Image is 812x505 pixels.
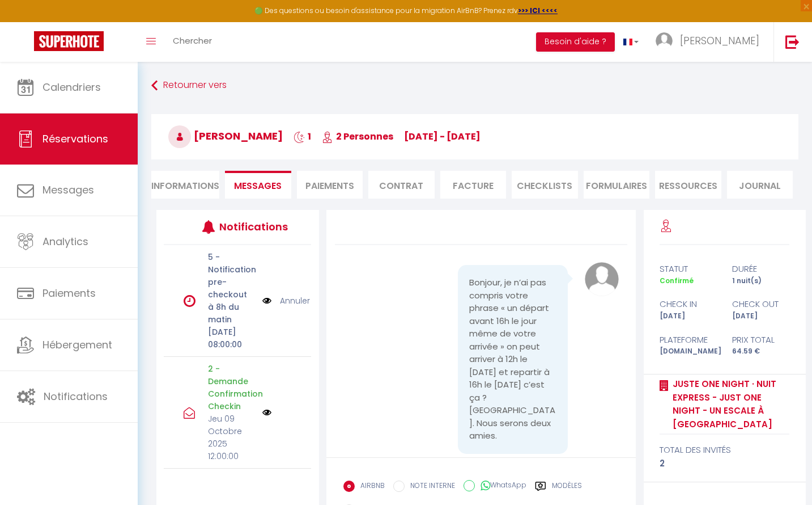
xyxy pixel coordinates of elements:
img: logout [785,35,800,49]
div: [DATE] [652,311,725,322]
div: 2 [660,457,789,470]
p: [DATE] 08:00:00 [208,326,254,351]
img: ... [656,32,673,49]
span: [PERSON_NAME] [168,129,283,143]
div: check in [652,297,725,311]
li: Journal [727,171,793,199]
span: 2 Personnes [322,130,393,143]
span: Confirmé [660,276,694,285]
li: Paiements [297,171,363,199]
p: 2 - Demande Confirmation Checkin [208,363,254,413]
a: Chercher [164,22,220,62]
div: total des invités [660,443,789,457]
img: avatar.png [585,262,619,296]
div: Plateforme [652,333,725,347]
label: AIRBNB [355,481,385,493]
span: Analytics [42,234,88,249]
span: [DATE] - [DATE] [404,130,481,143]
li: Facture [440,171,507,199]
div: statut [652,262,725,276]
span: Messages [234,179,282,192]
li: Ressources [655,171,721,199]
pre: Bonjour, je n’ai pas compris votre phrase « un départ avant 16h le jour même de votre arrivée » o... [469,276,557,443]
p: 5 - Notification pre-checkout à 8h du matin [208,251,254,326]
img: Super Booking [34,31,104,51]
span: Réservations [42,132,108,146]
h3: Notifications [219,214,280,239]
li: Contrat [368,171,435,199]
span: Calendriers [42,80,101,94]
img: NO IMAGE [262,294,271,307]
span: Messages [42,183,94,197]
label: Modèles [552,481,582,495]
a: Retourner vers [151,75,798,96]
span: [PERSON_NAME] [680,33,759,48]
a: JUSTE ONE NIGHT · Nuit Express - JUST ONE NIGHT - Un Escale à [GEOGRAPHIC_DATA] [669,377,789,431]
span: Hébergement [42,338,112,352]
div: durée [725,262,797,276]
div: 1 nuit(s) [725,276,797,287]
a: >>> ICI <<<< [518,6,558,15]
a: ... [PERSON_NAME] [647,22,773,62]
div: 64.59 € [725,346,797,357]
div: Prix total [725,333,797,347]
span: Chercher [173,35,212,47]
div: [DATE] [725,311,797,322]
li: Informations [151,171,219,199]
span: Paiements [42,286,96,300]
label: NOTE INTERNE [405,481,455,493]
div: check out [725,297,797,311]
button: Besoin d'aide ? [536,32,615,52]
li: FORMULAIRES [584,171,650,199]
span: 1 [294,130,311,143]
div: [DOMAIN_NAME] [652,346,725,357]
label: WhatsApp [475,480,526,493]
p: Jeu 09 Octobre 2025 12:00:00 [208,413,254,462]
span: Notifications [44,389,108,403]
a: Annuler [280,294,310,307]
li: CHECKLISTS [512,171,578,199]
img: NO IMAGE [262,408,271,417]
